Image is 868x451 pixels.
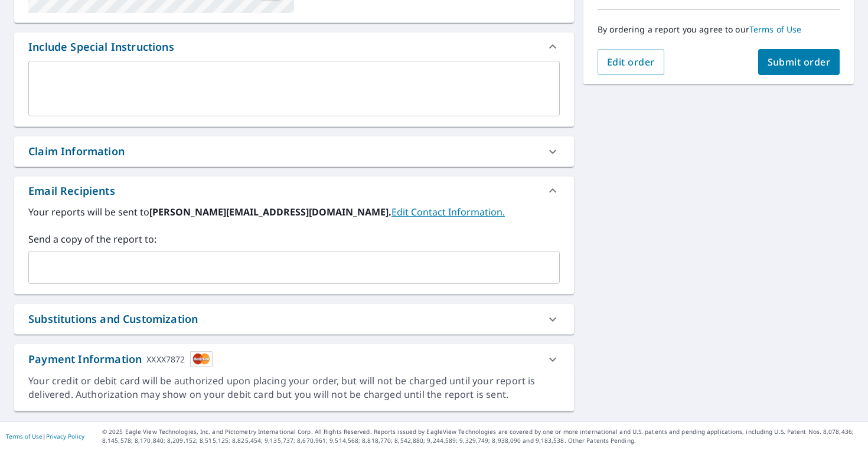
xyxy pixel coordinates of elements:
[749,24,802,35] a: Terms of Use
[28,39,174,55] div: Include Special Instructions
[28,311,198,327] div: Substitutions and Customization
[190,351,213,367] img: cardImage
[14,344,574,374] div: Payment InformationXXXX7872cardImage
[102,427,862,445] p: © 2025 Eagle View Technologies, Inc. and Pictometry International Corp. All Rights Reserved. Repo...
[598,49,664,75] button: Edit order
[598,24,840,35] p: By ordering a report you agree to our
[14,136,574,166] div: Claim Information
[46,432,84,440] a: Privacy Policy
[28,232,560,246] label: Send a copy of the report to:
[6,432,43,440] a: Terms of Use
[28,143,125,159] div: Claim Information
[391,205,505,218] a: EditContactInfo
[28,351,213,367] div: Payment Information
[149,205,391,218] b: [PERSON_NAME][EMAIL_ADDRESS][DOMAIN_NAME].
[758,49,840,75] button: Submit order
[28,205,560,219] label: Your reports will be sent to
[768,55,831,68] span: Submit order
[6,433,84,440] p: |
[607,55,655,68] span: Edit order
[14,304,574,334] div: Substitutions and Customization
[146,351,185,367] div: XXXX7872
[14,177,574,205] div: Email Recipients
[28,374,560,401] div: Your credit or debit card will be authorized upon placing your order, but will not be charged unt...
[14,32,574,61] div: Include Special Instructions
[28,183,115,199] div: Email Recipients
